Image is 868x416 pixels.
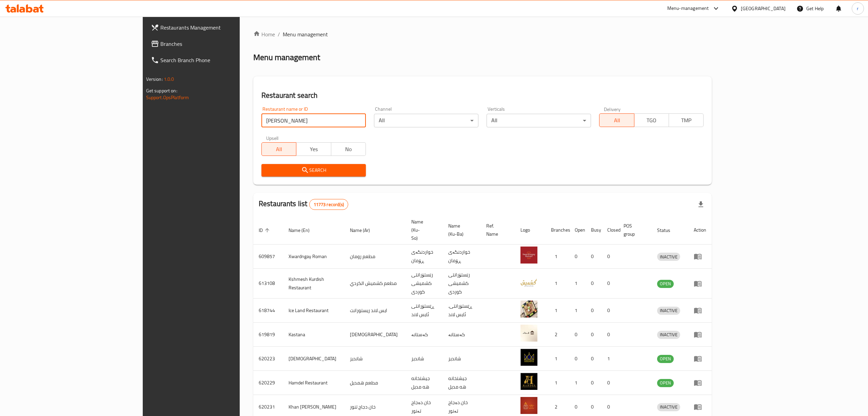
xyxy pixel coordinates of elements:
div: Menu [694,355,706,363]
span: Get support on: [146,86,177,95]
div: Menu [694,306,706,314]
span: Name (Ku-Ba) [448,222,473,238]
td: 0 [602,323,618,347]
div: Menu [694,252,706,260]
h2: Restaurants list [259,199,348,210]
td: Xwardngay Roman [283,245,344,269]
span: ID [259,226,272,234]
td: 0 [569,245,586,269]
td: 0 [569,323,586,347]
input: Search for restaurant name or ID.. [261,114,366,127]
span: Name (Ar) [350,226,379,234]
button: TGO [634,113,669,127]
div: Total records count [309,199,348,210]
span: Name (Ku-So) [411,218,435,242]
div: All [487,114,591,127]
a: Support.OpsPlatform [146,93,189,102]
span: INACTIVE [657,253,680,261]
span: OPEN [657,355,674,363]
td: مطعم رومان [344,245,406,269]
td: 0 [569,347,586,371]
button: All [261,142,296,156]
a: Restaurants Management [145,19,288,36]
span: INACTIVE [657,403,680,411]
div: Menu [694,379,706,387]
th: Closed [602,216,618,245]
th: Open [569,216,586,245]
img: Ice Land Restaurant [520,301,537,318]
img: Kastana [520,325,537,342]
button: All [599,113,634,127]
td: شانديز [443,347,481,371]
td: 0 [602,269,618,299]
td: 1 [546,245,569,269]
span: Branches [160,40,282,48]
th: Branches [546,216,569,245]
div: All [374,114,478,127]
td: کەستانە [443,323,481,347]
td: [DEMOGRAPHIC_DATA] [344,323,406,347]
td: شانديز [344,347,406,371]
th: Action [688,216,712,245]
span: TGO [637,115,666,125]
td: 0 [602,245,618,269]
span: All [264,144,294,154]
td: 0 [586,347,602,371]
td: 0 [602,371,618,395]
div: Menu [694,279,706,288]
td: [DEMOGRAPHIC_DATA] [283,347,344,371]
td: ڕێستۆرانتی ئایس لاند [406,299,443,323]
img: Kshmesh Kurdish Restaurant [520,274,537,291]
div: OPEN [657,280,674,288]
span: INACTIVE [657,331,680,339]
td: 0 [586,245,602,269]
label: Delivery [604,107,621,111]
div: INACTIVE [657,331,680,339]
button: Search [261,164,366,177]
td: 0 [586,269,602,299]
span: 1.0.0 [164,75,174,84]
span: r [857,5,859,12]
td: شانديز [406,347,443,371]
td: خواردنگەی ڕۆمان [406,245,443,269]
td: مطعم همديل [344,371,406,395]
a: Branches [145,36,288,52]
button: Yes [296,142,331,156]
td: 0 [586,323,602,347]
button: No [331,142,366,156]
span: Search [267,166,360,175]
td: 1 [602,347,618,371]
span: TMP [672,115,701,125]
div: Menu [694,330,706,339]
a: Search Branch Phone [145,52,288,68]
td: رێستۆرانتی کشمیشى كوردى [406,269,443,299]
td: 0 [586,371,602,395]
div: [GEOGRAPHIC_DATA] [741,5,786,12]
td: جيشتخانه هه مديل [443,371,481,395]
div: INACTIVE [657,403,680,411]
td: 1 [546,371,569,395]
span: OPEN [657,379,674,387]
td: 0 [586,299,602,323]
td: 1 [569,269,586,299]
td: 1 [546,347,569,371]
span: No [334,144,363,154]
td: .ڕێستۆرانتی ئایس لاند [443,299,481,323]
td: Kastana [283,323,344,347]
img: Xwardngay Roman [520,247,537,264]
div: Export file [693,196,709,213]
span: Version: [146,75,163,84]
span: Menu management [283,30,328,38]
button: TMP [669,113,704,127]
td: 1 [546,299,569,323]
td: کەستانە [406,323,443,347]
span: Ref. Name [486,222,507,238]
td: ايس لاند ريستورانت [344,299,406,323]
td: 0 [602,299,618,323]
td: 1 [546,269,569,299]
span: Restaurants Management [160,23,282,32]
td: مطعم كشميش الكردي [344,269,406,299]
h2: Restaurant search [261,90,704,101]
